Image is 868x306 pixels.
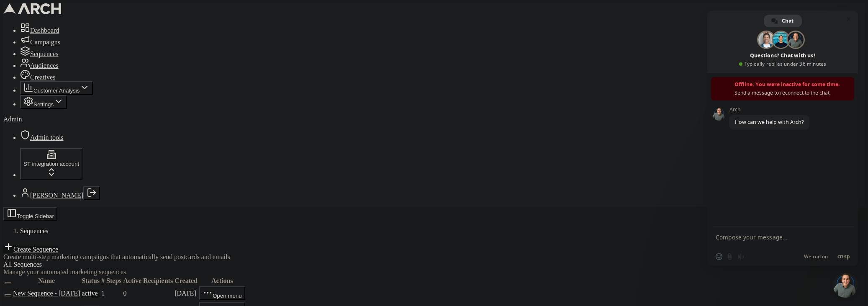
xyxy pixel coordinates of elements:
[20,74,55,81] a: Creatives
[3,246,58,253] a: Create Sequence
[20,62,59,69] a: Audiences
[804,253,850,260] a: We run onCrisp
[716,226,833,247] textarea: Compose your message...
[101,277,122,285] th: # Steps
[213,293,242,299] span: Open menu
[804,253,828,260] span: We run on
[174,277,198,285] th: Created
[123,286,174,301] td: 0
[3,253,865,261] div: Create multi-step marketing campaigns that automatically send postcards and emails
[3,207,57,221] button: Toggle Sidebar
[3,116,865,123] div: Admin
[734,89,850,97] span: Send a message to reconnect to the chat.
[30,39,60,46] span: Campaigns
[20,81,93,95] button: Customer Analysis
[20,148,82,180] button: ST integration account
[174,286,198,301] td: [DATE]
[33,87,80,94] span: Customer Analysis
[20,50,59,57] a: Sequences
[3,268,865,276] div: Manage your automated marketing sequences
[20,39,60,46] a: Campaigns
[123,277,174,285] th: Active Recipients
[20,27,59,34] a: Dashboard
[20,134,64,141] a: Admin tools
[82,290,100,297] div: active
[13,277,80,285] th: Name
[3,227,865,235] nav: breadcrumb
[17,213,54,219] span: Toggle Sidebar
[734,80,850,89] span: Offline. You were inactive for some time.
[844,15,853,23] span: Close chat
[13,290,80,297] a: New Sequence - [DATE]
[30,134,64,141] span: Admin tools
[23,161,79,167] span: ST integration account
[30,74,55,81] span: Creatives
[81,277,100,285] th: Status
[30,50,59,57] span: Sequences
[199,286,245,300] button: Open menu
[729,107,809,113] span: Arch
[782,15,794,27] span: Chat
[33,101,54,108] span: Settings
[837,253,850,260] span: Crisp
[764,15,802,27] a: Chat
[20,227,49,234] span: Sequences
[833,273,858,298] a: Close chat
[30,192,83,199] a: [PERSON_NAME]
[735,118,804,126] span: How can we help with Arch?
[716,253,722,260] span: Insert an emoji
[20,95,67,109] button: Settings
[30,62,59,69] span: Audiences
[30,27,59,34] span: Dashboard
[199,277,246,285] th: Actions
[101,286,122,301] td: 1
[83,186,100,200] button: Log out
[3,261,865,268] div: All Sequences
